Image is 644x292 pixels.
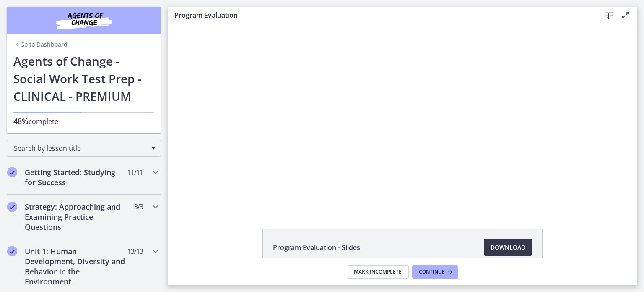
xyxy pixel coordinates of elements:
[419,268,445,275] span: Continue
[13,116,29,126] span: 48%
[134,202,143,212] span: 3 / 3
[25,167,127,187] h2: Getting Started: Studying for Success
[484,239,532,256] a: Download
[34,10,134,30] img: Agents of Change
[7,246,17,256] i: Completed
[13,116,154,126] p: complete
[13,52,154,105] h1: Agents of Change - Social Work Test Prep - CLINICAL - PREMIUM
[25,202,127,232] h2: Strategy: Approaching and Examining Practice Questions
[13,40,68,49] a: Go to Dashboard
[7,140,161,157] div: Search by lesson title
[174,10,587,20] h3: Program Evaluation
[127,246,143,256] span: 13 / 13
[127,167,143,177] span: 11 / 11
[7,167,17,177] i: Completed
[14,144,147,153] span: Search by lesson title
[273,242,360,253] span: Program Evaluation - Slides
[412,265,458,279] button: Continue
[347,265,409,279] button: Mark Incomplete
[7,202,17,212] i: Completed
[168,24,637,209] iframe: Video Lesson
[491,242,525,253] span: Download
[25,246,127,287] h2: Unit 1: Human Development, Diversity and Behavior in the Environment
[354,268,402,275] span: Mark Incomplete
